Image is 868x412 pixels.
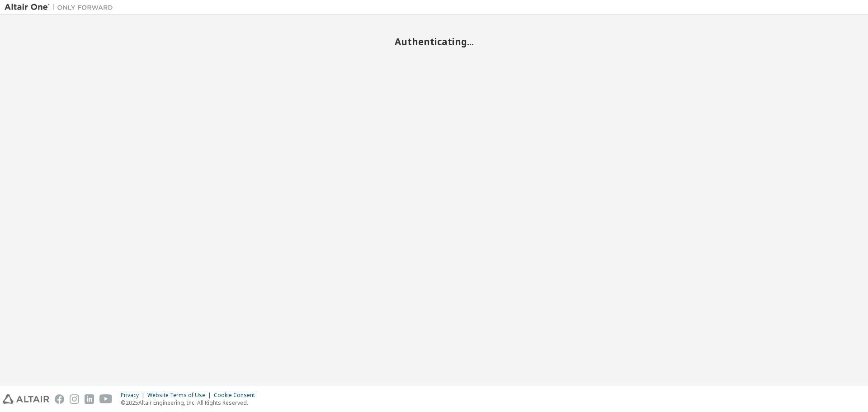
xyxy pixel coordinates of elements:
div: Website Terms of Use [147,392,214,399]
img: altair_logo.svg [3,394,49,404]
img: linkedin.svg [85,394,94,404]
div: Privacy [121,392,147,399]
img: youtube.svg [99,394,113,404]
img: instagram.svg [70,394,79,404]
h2: Authenticating... [5,36,863,47]
img: facebook.svg [55,394,64,404]
p: © 2025 Altair Engineering, Inc. All Rights Reserved. [121,399,260,407]
img: Altair One [5,3,118,12]
div: Cookie Consent [214,392,260,399]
